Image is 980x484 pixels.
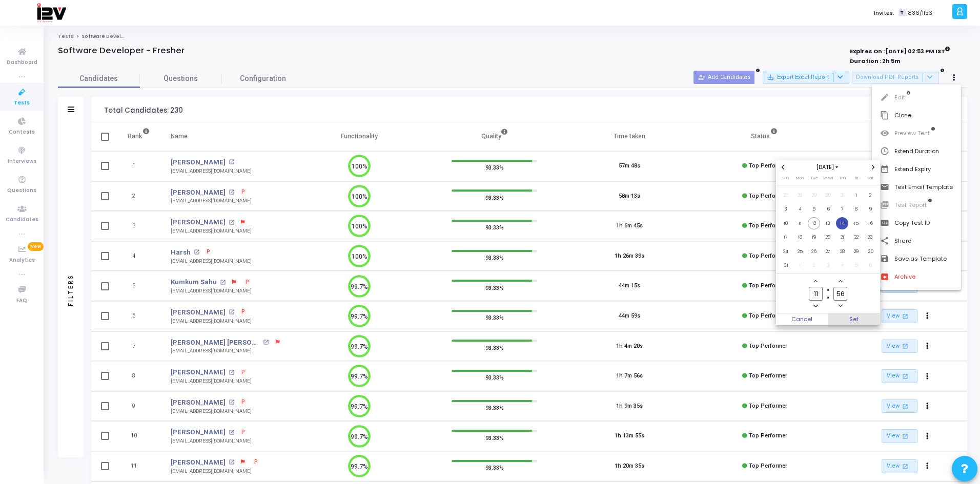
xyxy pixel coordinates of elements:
span: 9 [864,203,877,216]
span: 29 [850,245,863,258]
button: Next month [869,163,877,172]
td: August 8, 2025 [849,202,864,217]
button: Choose month and year [813,163,843,172]
td: July 30, 2025 [821,188,835,202]
span: 25 [793,245,806,258]
span: 1 [793,259,806,272]
span: 13 [822,217,834,230]
td: August 22, 2025 [849,230,864,245]
th: Saturday [863,175,877,185]
span: 6 [864,259,877,272]
button: Add a minute [836,277,845,286]
td: August 24, 2025 [779,244,793,259]
td: August 30, 2025 [863,244,877,259]
span: 1 [850,189,863,202]
button: Cancel [776,313,828,325]
span: Sun [783,175,789,181]
td: July 28, 2025 [793,188,807,202]
td: August 20, 2025 [821,230,835,245]
span: 8 [850,203,863,216]
span: 23 [864,231,877,244]
span: 22 [850,231,863,244]
span: Tue [810,175,818,181]
td: August 18, 2025 [793,230,807,245]
span: 28 [836,245,849,258]
td: August 27, 2025 [821,244,835,259]
td: September 6, 2025 [863,259,877,273]
span: 31 [780,259,792,272]
td: August 3, 2025 [779,202,793,217]
span: 27 [780,189,792,202]
span: 18 [793,231,806,244]
span: Fri [855,175,858,181]
td: August 12, 2025 [807,216,821,230]
span: 2 [864,189,877,202]
span: 28 [793,189,806,202]
td: August 11, 2025 [793,216,807,230]
span: 14 [836,217,849,230]
td: July 29, 2025 [807,188,821,202]
td: August 2, 2025 [863,188,877,202]
td: September 2, 2025 [807,259,821,273]
td: August 26, 2025 [807,244,821,259]
span: 30 [822,189,834,202]
span: 11 [793,217,806,230]
span: 15 [850,217,863,230]
span: 2 [808,259,821,272]
span: 19 [808,231,821,244]
td: August 17, 2025 [779,230,793,245]
span: 5 [808,203,821,216]
td: September 5, 2025 [849,259,864,273]
td: August 6, 2025 [821,202,835,217]
span: 17 [780,231,792,244]
span: Wed [823,175,833,181]
span: 6 [822,203,834,216]
span: Sat [867,175,873,181]
span: Thu [839,175,846,181]
td: August 14, 2025 [835,216,849,230]
td: July 27, 2025 [779,188,793,202]
button: Add a hour [811,277,820,286]
button: Minus a hour [811,302,820,310]
span: 10 [780,217,792,230]
td: August 10, 2025 [779,216,793,230]
td: August 15, 2025 [849,216,864,230]
span: 30 [864,245,877,258]
span: 3 [780,203,792,216]
td: August 9, 2025 [863,202,877,217]
button: Set [828,313,881,325]
td: August 19, 2025 [807,230,821,245]
th: Tuesday [807,175,821,185]
span: 27 [822,245,834,258]
td: August 16, 2025 [863,216,877,230]
td: August 21, 2025 [835,230,849,245]
span: 4 [793,203,806,216]
th: Friday [849,175,864,185]
th: Thursday [835,175,849,185]
button: Minus a minute [836,302,845,310]
td: August 29, 2025 [849,244,864,259]
td: July 31, 2025 [835,188,849,202]
td: August 25, 2025 [793,244,807,259]
th: Sunday [779,175,793,185]
td: August 13, 2025 [821,216,835,230]
td: August 7, 2025 [835,202,849,217]
td: August 23, 2025 [863,230,877,245]
td: August 5, 2025 [807,202,821,217]
button: Previous month [779,163,787,172]
span: [DATE] [813,163,843,172]
span: 21 [836,231,849,244]
span: 5 [850,259,863,272]
td: August 1, 2025 [849,188,864,202]
span: 31 [836,189,849,202]
td: August 28, 2025 [835,244,849,259]
td: September 3, 2025 [821,259,835,273]
td: September 4, 2025 [835,259,849,273]
span: 12 [808,217,821,230]
span: 29 [808,189,821,202]
th: Wednesday [821,175,835,185]
span: 24 [780,245,792,258]
td: September 1, 2025 [793,259,807,273]
span: 4 [836,259,849,272]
